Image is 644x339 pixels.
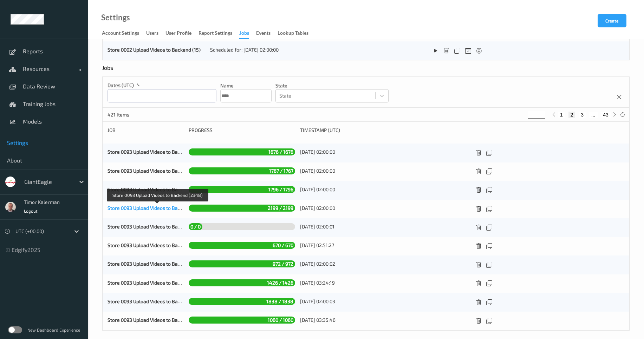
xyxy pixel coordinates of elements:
a: Settings [101,14,130,21]
div: Jobs [239,29,249,39]
div: users [146,29,158,38]
a: Store 0002 Upload Videos to Backend (15) [108,47,201,53]
p: dates (UTC) [108,82,134,89]
div: [DATE] 02:00:01 [300,223,467,230]
div: events [256,29,271,38]
div: User Profile [165,29,191,38]
p: State [275,82,389,89]
div: Scheduled for: [DATE] 02:00:00 [210,46,425,53]
a: Report Settings [199,28,239,38]
span: 1838 / 1838 [265,297,295,306]
div: [DATE] 02:00:03 [300,298,467,305]
a: Store 0093 Upload Videos to Backend (2167) [108,280,206,286]
div: [DATE] 02:00:00 [300,205,467,212]
span: 2199 / 2199 [266,203,295,213]
button: ... [589,112,598,118]
a: Store 0093 Upload Videos to Backend (2404) [108,186,208,192]
button: 3 [579,112,586,118]
p: 421 Items [108,111,160,118]
button: Create [598,14,626,27]
span: 0 / 0 [189,222,202,231]
div: [DATE] 02:00:00 [300,186,467,193]
button: 1 [558,112,565,118]
div: Lookup Tables [278,29,308,38]
div: Jobs [102,64,115,77]
a: Jobs [239,28,256,39]
div: Progress [189,127,295,134]
a: Store 0093 Upload Videos to Backend (2151) [108,298,206,304]
div: Timestamp (UTC) [300,127,467,134]
span: 1426 / 1426 [265,278,295,287]
span: 1767 / 1767 [267,166,295,175]
span: 1060 / 1060 [266,315,295,325]
a: Store 0093 Upload Videos to Backend (2254) [108,242,207,248]
div: [DATE] 02:00:00 [300,167,467,174]
a: Account Settings [102,28,146,38]
a: Store 0093 Upload Videos to Backend (2348) [108,205,208,211]
div: Report Settings [199,29,232,38]
div: [DATE] 02:00:02 [300,260,467,267]
div: Account Settings [102,29,139,38]
a: User Profile [165,28,199,38]
a: events [256,28,278,38]
a: Lookup Tables [278,28,316,38]
div: [DATE] 03:35:46 [300,317,467,324]
a: Store 0093 Upload Videos to Backend (2229) [108,261,207,267]
div: Job [108,127,184,134]
div: [DATE] 03:24:19 [300,279,467,286]
button: 43 [601,112,611,118]
div: [DATE] 02:00:00 [300,148,467,155]
a: Store 0093 Upload Videos to Backend (2080) [108,317,207,323]
a: users [146,28,165,38]
span: 972 / 972 [271,259,295,268]
span: 1676 / 1676 [267,147,295,157]
a: Store 0093 Upload Videos to Backend (2437) [108,168,207,174]
div: [DATE] 02:51:27 [300,242,467,249]
p: Name [220,82,272,89]
a: Store 0093 Upload Videos to Backend (2309) [108,224,207,230]
span: 670 / 670 [271,240,295,250]
button: 2 [568,112,575,118]
span: 1796 / 1796 [267,185,295,194]
a: Store 0093 Upload Videos to Backend (2491) [108,149,207,155]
